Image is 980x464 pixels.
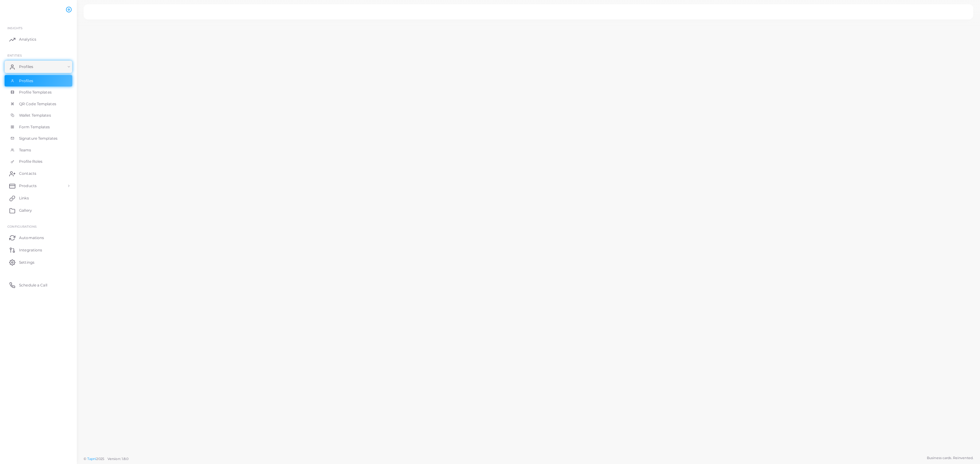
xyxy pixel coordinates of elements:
a: Profile Templates [5,86,72,98]
span: Links [19,195,29,201]
a: Integrations [5,244,72,256]
a: Tapni [87,457,96,461]
a: Profile Roles [5,156,72,167]
a: Wallet Templates [5,110,72,121]
span: Analytics [19,37,36,42]
span: Form Templates [19,124,50,130]
a: Profiles [5,75,72,87]
span: Business cards. Reinvented. [927,455,973,461]
span: Integrations [19,247,42,253]
span: © [84,456,128,462]
span: INSIGHTS [7,26,22,30]
span: Profiles [19,64,33,70]
span: Configurations [7,225,37,228]
span: Profile Templates [19,90,52,95]
a: Form Templates [5,121,72,133]
span: ENTITIES [7,54,22,57]
a: Settings [5,256,72,268]
span: Version: 1.8.0 [108,457,129,461]
a: Analytics [5,33,72,46]
a: QR Code Templates [5,98,72,110]
span: Automations [19,235,44,241]
span: Schedule a Call [19,282,47,288]
span: Settings [19,260,34,265]
span: Profiles [19,78,33,84]
a: Products [5,180,72,192]
span: Signature Templates [19,136,57,141]
span: Products [19,183,37,189]
span: QR Code Templates [19,101,56,107]
span: 2025 [96,456,104,462]
span: Contacts [19,171,36,176]
a: Gallery [5,204,72,217]
span: Teams [19,147,31,153]
a: Profiles [5,61,72,73]
a: Contacts [5,167,72,180]
a: Links [5,192,72,204]
a: Schedule a Call [5,279,72,291]
span: Gallery [19,208,32,213]
span: Wallet Templates [19,113,51,118]
a: Automations [5,231,72,244]
span: Profile Roles [19,159,42,164]
a: Teams [5,144,72,156]
a: Signature Templates [5,133,72,144]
